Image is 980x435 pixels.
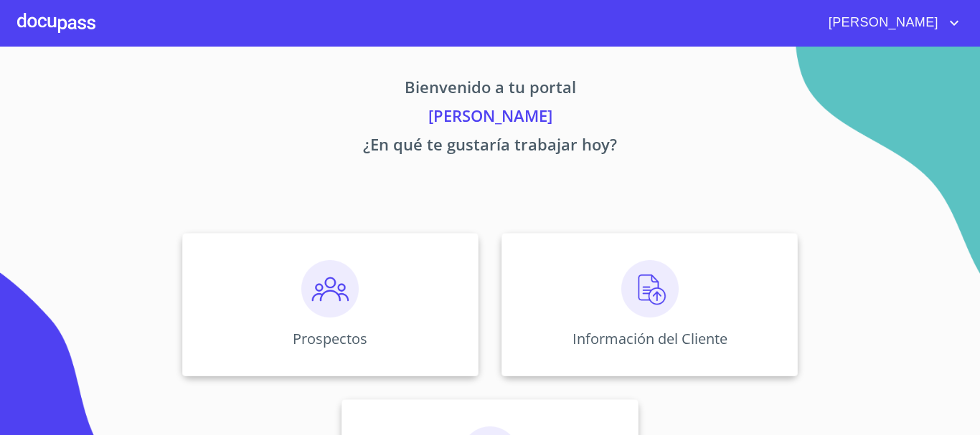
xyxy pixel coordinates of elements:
p: [PERSON_NAME] [48,104,932,133]
span: [PERSON_NAME] [818,11,946,34]
img: carga.png [621,260,679,317]
button: account of current user [818,11,963,34]
img: prospectos.png [301,260,359,317]
p: ¿En qué te gustaría trabajar hoy? [48,133,932,161]
p: Prospectos [293,329,367,348]
p: Bienvenido a tu portal [48,75,932,104]
p: Información del Cliente [573,329,727,348]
